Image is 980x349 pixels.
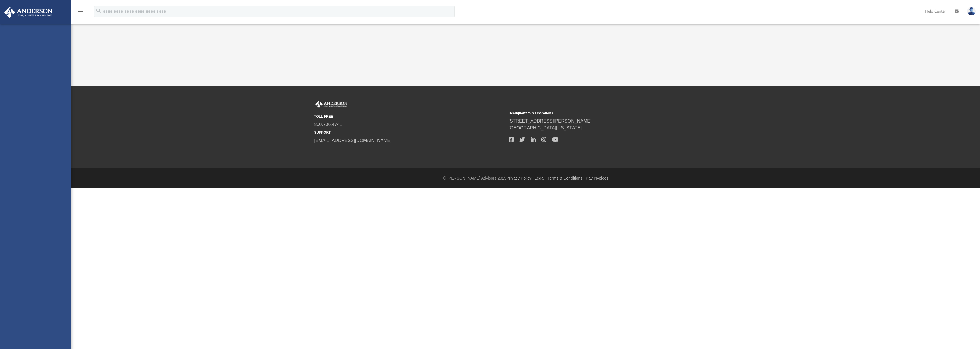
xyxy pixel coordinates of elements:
[314,114,505,119] small: TOLL FREE
[314,122,342,127] a: 800.706.4741
[314,138,392,143] a: [EMAIL_ADDRESS][DOMAIN_NAME]
[314,130,505,135] small: SUPPORT
[548,176,585,180] a: Terms & Conditions |
[506,176,534,180] a: Privacy Policy |
[509,119,592,123] a: [STREET_ADDRESS][PERSON_NAME]
[967,7,976,15] img: User Pic
[77,11,84,15] a: menu
[509,125,582,130] a: [GEOGRAPHIC_DATA][US_STATE]
[509,111,699,116] small: Headquarters & Operations
[586,176,608,180] a: Pay Invoices
[77,8,84,15] i: menu
[71,175,980,181] div: © [PERSON_NAME] Advisors 2025
[96,8,102,14] i: search
[314,101,349,108] img: Anderson Advisors Platinum Portal
[3,7,54,18] img: Anderson Advisors Platinum Portal
[535,176,547,180] a: Legal |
